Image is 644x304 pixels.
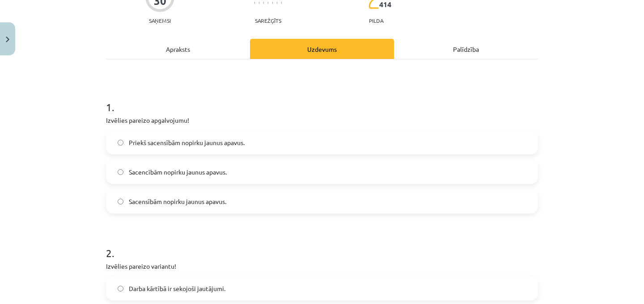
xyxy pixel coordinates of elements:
[254,2,255,4] img: icon-short-line-57e1e144782c952c97e751825c79c345078a6d821885a25fce030b3d8c18986b.svg
[106,262,538,271] p: Izvēlies pareizo variantu!
[369,17,383,24] p: pilda
[106,39,250,59] div: Apraksts
[250,39,394,59] div: Uzdevums
[129,197,226,206] span: Sacensībām nopirku jaunus apavus.
[258,2,259,4] img: icon-short-line-57e1e144782c952c97e751825c79c345078a6d821885a25fce030b3d8c18986b.svg
[379,0,391,8] span: 414
[394,39,538,59] div: Palīdzība
[106,85,538,113] h1: 1 .
[106,116,538,125] p: Izvēlies pareizo apgalvojumu!
[145,17,174,24] p: Saņemsi
[263,2,264,4] img: icon-short-line-57e1e144782c952c97e751825c79c345078a6d821885a25fce030b3d8c18986b.svg
[118,140,123,146] input: Priekš sacensībām nopirku jaunus apavus.
[272,2,273,4] img: icon-short-line-57e1e144782c952c97e751825c79c345078a6d821885a25fce030b3d8c18986b.svg
[267,2,268,4] img: icon-short-line-57e1e144782c952c97e751825c79c345078a6d821885a25fce030b3d8c18986b.svg
[129,284,225,293] span: Darba kārtībā ir sekojoši jautājumi.
[276,2,277,4] img: icon-short-line-57e1e144782c952c97e751825c79c345078a6d821885a25fce030b3d8c18986b.svg
[129,138,245,147] span: Priekš sacensībām nopirku jaunus apavus.
[106,231,538,259] h1: 2 .
[129,167,227,177] span: Sacencībām nopirku jaunus apavus.
[118,169,123,175] input: Sacencībām nopirku jaunus apavus.
[118,286,123,292] input: Darba kārtībā ir sekojoši jautājumi.
[6,37,9,42] img: icon-close-lesson-0947bae3869378f0d4975bcd49f059093ad1ed9edebbc8119c70593378902aed.svg
[118,199,123,204] input: Sacensībām nopirku jaunus apavus.
[281,2,282,4] img: icon-short-line-57e1e144782c952c97e751825c79c345078a6d821885a25fce030b3d8c18986b.svg
[255,17,281,24] p: Sarežģīts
